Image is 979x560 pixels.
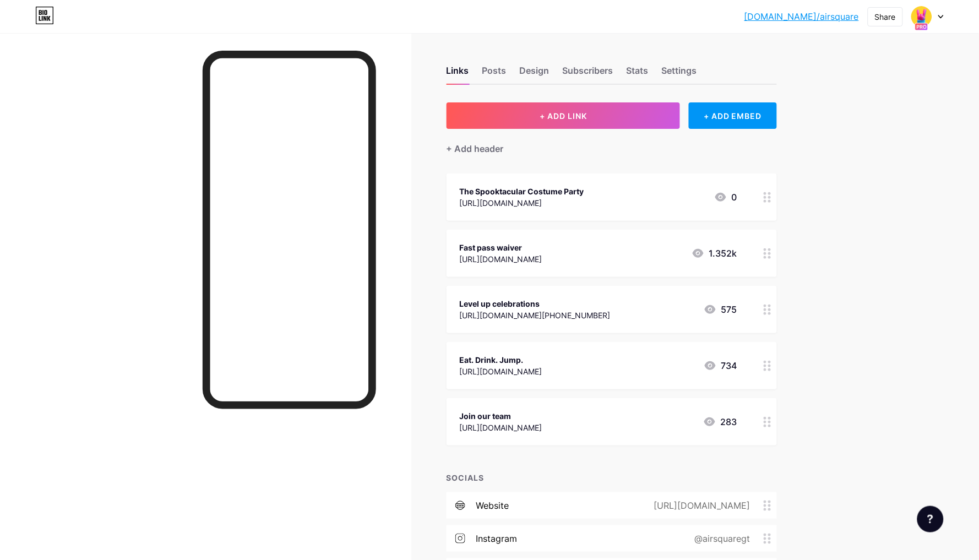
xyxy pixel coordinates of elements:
[460,298,611,309] div: Level up celebrations
[447,472,777,483] div: SOCIALS
[460,422,542,433] div: [URL][DOMAIN_NAME]
[476,499,509,512] div: website
[744,10,859,23] a: [DOMAIN_NAME]/airsquare
[460,242,542,253] div: Fast pass waiver
[460,253,542,265] div: [URL][DOMAIN_NAME]
[703,415,737,428] div: 283
[637,499,764,512] div: [URL][DOMAIN_NAME]
[476,532,518,545] div: instagram
[460,197,584,209] div: [URL][DOMAIN_NAME]
[460,309,611,321] div: [URL][DOMAIN_NAME][PHONE_NUMBER]
[677,532,764,545] div: @airsquaregt
[447,64,469,84] div: Links
[447,142,504,155] div: + Add header
[482,64,507,84] div: Posts
[689,102,776,129] div: + ADD EMBED
[714,191,737,204] div: 0
[540,111,587,121] span: + ADD LINK
[460,410,542,422] div: Join our team
[704,359,737,372] div: 734
[704,303,737,316] div: 575
[460,186,584,197] div: The Spooktacular Costume Party
[875,11,896,23] div: Share
[460,366,542,377] div: [URL][DOMAIN_NAME]
[692,247,737,260] div: 1.352k
[460,354,542,366] div: Eat. Drink. Jump.
[520,64,550,84] div: Design
[662,64,697,84] div: Settings
[627,64,649,84] div: Stats
[911,6,932,27] img: 1890bowling
[447,102,681,129] button: + ADD LINK
[563,64,613,84] div: Subscribers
